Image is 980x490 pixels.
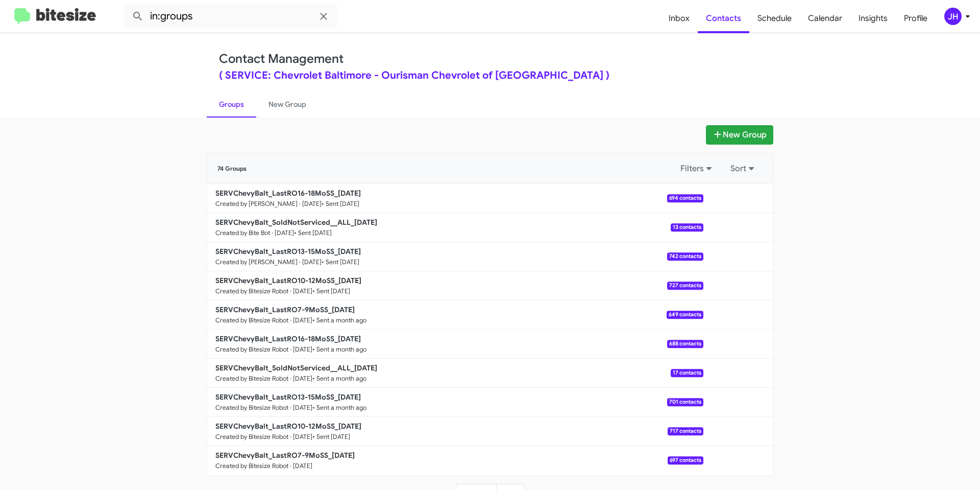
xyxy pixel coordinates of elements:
[207,388,703,417] a: SERVChevyBalt_LastRO13-15MoSS_[DATE]Created by Bitesize Robot · [DATE]• Sent a month ago701 contacts
[217,165,247,172] span: 74 Groups
[674,159,720,178] button: Filters
[219,51,344,66] a: Contact Management
[660,4,698,33] a: Inbox
[312,375,366,383] small: • Sent a month ago
[207,359,703,388] a: SERVChevyBalt_SoldNotServiced__ALL_[DATE]Created by Bitesize Robot · [DATE]• Sent a month ago17 c...
[936,8,969,25] button: JH
[850,4,896,33] a: Insights
[207,271,703,300] a: SERVChevyBalt_LastRO10-12MoSS_[DATE]Created by Bitesize Robot · [DATE]• Sent [DATE]727 contacts
[749,4,800,33] a: Schedule
[671,223,703,231] span: 13 contacts
[207,91,256,118] a: Groups
[215,404,312,412] small: Created by Bitesize Robot · [DATE]
[294,229,332,237] small: • Sent [DATE]
[256,91,318,118] a: New Group
[215,316,312,324] small: Created by Bitesize Robot · [DATE]
[322,200,359,208] small: • Sent [DATE]
[207,213,703,242] a: SERVChevyBalt_SoldNotServiced__ALL_[DATE]Created by Bite Bot · [DATE]• Sent [DATE]13 contacts
[207,242,703,271] a: SERVChevyBalt_LastRO13-15MoSS_[DATE]Created by [PERSON_NAME] · [DATE]• Sent [DATE]742 contacts
[668,456,703,464] span: 697 contacts
[215,462,312,470] small: Created by Bitesize Robot · [DATE]
[215,200,322,208] small: Created by [PERSON_NAME] · [DATE]
[215,229,294,237] small: Created by Bite Bot · [DATE]
[215,363,377,372] b: SERVChevyBalt_SoldNotServiced__ALL_[DATE]
[698,4,749,33] a: Contacts
[668,427,703,435] span: 717 contacts
[215,276,361,285] b: SERVChevyBalt_LastRO10-12MoSS_[DATE]
[667,252,703,261] span: 742 contacts
[667,340,703,348] span: 688 contacts
[667,311,703,319] span: 649 contacts
[215,287,312,295] small: Created by Bitesize Robot · [DATE]
[215,422,361,431] b: SERVChevyBalt_LastRO10-12MoSS_[DATE]
[944,8,962,25] div: JH
[215,375,312,383] small: Created by Bitesize Robot · [DATE]
[124,4,338,29] input: Search
[215,258,322,266] small: Created by [PERSON_NAME] · [DATE]
[667,194,703,202] span: 694 contacts
[312,287,350,295] small: • Sent [DATE]
[207,330,703,359] a: SERVChevyBalt_LastRO16-18MoSS_[DATE]Created by Bitesize Robot · [DATE]• Sent a month ago688 contacts
[896,4,936,33] a: Profile
[706,125,773,145] button: New Group
[215,451,355,460] b: SERVChevyBalt_LastRO7-9MoSS_[DATE]
[312,433,350,441] small: • Sent [DATE]
[207,184,703,213] a: SERVChevyBalt_LastRO16-18MoSS_[DATE]Created by [PERSON_NAME] · [DATE]• Sent [DATE]694 contacts
[215,305,355,314] b: SERVChevyBalt_LastRO7-9MoSS_[DATE]
[312,345,366,354] small: • Sent a month ago
[322,258,359,266] small: • Sent [DATE]
[207,417,703,446] a: SERVChevyBalt_LastRO10-12MoSS_[DATE]Created by Bitesize Robot · [DATE]• Sent [DATE]717 contacts
[667,398,703,406] span: 701 contacts
[215,247,361,256] b: SERVChevyBalt_LastRO13-15MoSS_[DATE]
[215,334,361,343] b: SERVChevyBalt_LastRO16-18MoSS_[DATE]
[312,404,366,412] small: • Sent a month ago
[207,446,703,475] a: SERVChevyBalt_LastRO7-9MoSS_[DATE]Created by Bitesize Robot · [DATE]697 contacts
[215,433,312,441] small: Created by Bitesize Robot · [DATE]
[215,345,312,354] small: Created by Bitesize Robot · [DATE]
[800,4,850,33] a: Calendar
[724,159,763,178] button: Sort
[312,316,366,324] small: • Sent a month ago
[667,282,703,290] span: 727 contacts
[215,218,377,227] b: SERVChevyBalt_SoldNotServiced__ALL_[DATE]
[219,71,761,81] div: ( SERVICE: Chevrolet Baltimore - Ourisman Chevrolet of [GEOGRAPHIC_DATA] )
[671,369,703,377] span: 17 contacts
[215,189,361,198] b: SERVChevyBalt_LastRO16-18MoSS_[DATE]
[215,392,361,402] b: SERVChevyBalt_LastRO13-15MoSS_[DATE]
[207,300,703,330] a: SERVChevyBalt_LastRO7-9MoSS_[DATE]Created by Bitesize Robot · [DATE]• Sent a month ago649 contacts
